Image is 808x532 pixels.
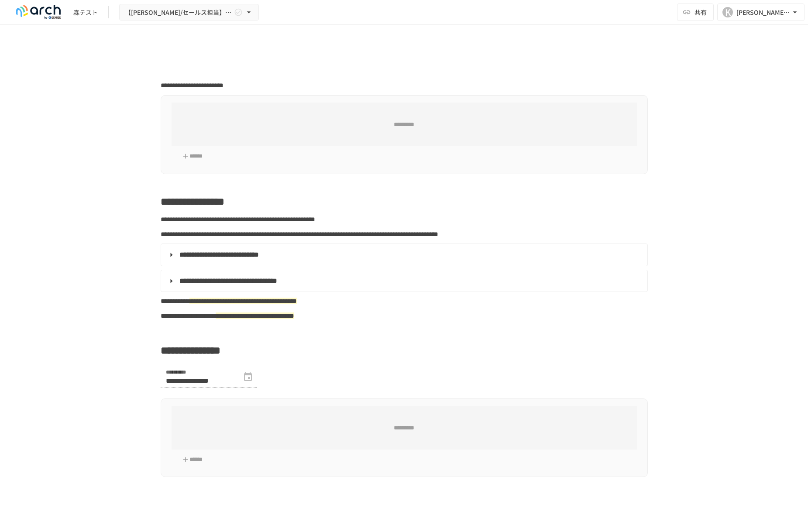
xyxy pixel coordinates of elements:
[73,8,98,17] div: 森テスト
[722,7,733,17] div: K
[677,3,714,21] button: 共有
[10,5,66,19] img: logo-default@2x-9cf2c760.svg
[695,7,707,17] span: 共有
[119,4,259,21] button: 【[PERSON_NAME]/セールス担当】株式会社ロープレ様_初期設定サポート
[125,7,232,18] span: 【[PERSON_NAME]/セールス担当】株式会社ロープレ様_初期設定サポート
[736,7,791,18] div: [PERSON_NAME][EMAIL_ADDRESS][DOMAIN_NAME]
[717,3,805,21] button: K[PERSON_NAME][EMAIL_ADDRESS][DOMAIN_NAME]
